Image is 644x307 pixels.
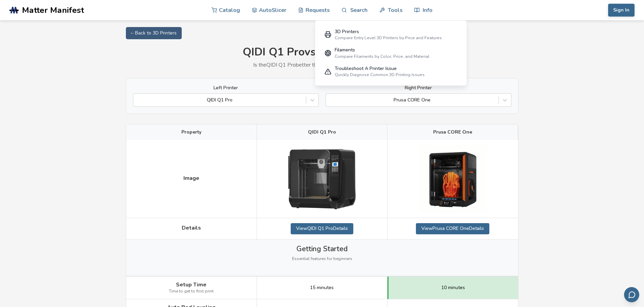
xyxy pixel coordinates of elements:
input: Prusa CORE One [329,97,331,103]
button: Sign In [608,4,635,17]
span: 10 minutes [441,285,465,290]
span: Getting Started [296,245,348,253]
span: Time to get to first print [169,289,214,294]
button: Send feedback via email [624,287,639,302]
a: FilamentsCompare Filaments by Color, Price, and Material [320,44,462,63]
h1: QIDI Q1 Pro vs Prusa CORE One [126,46,518,58]
label: Left Printer [133,85,319,91]
div: Troubleshoot A Printer Issue [335,66,425,71]
span: Image [183,175,199,181]
span: QIDI Q1 Pro [308,129,336,135]
span: 15 minutes [310,285,334,290]
span: Setup Time [176,282,206,288]
span: Matter Manifest [22,5,84,15]
span: Details [182,225,201,231]
div: Compare Entry Level 3D Printers by Price and Features [335,36,442,40]
div: Filaments [335,47,429,53]
div: Compare Filaments by Color, Price, and Material [335,54,429,59]
a: Troubleshoot A Printer IssueQuickly Diagnose Common 3D Printing Issues [320,62,462,81]
span: Prusa CORE One [433,129,472,135]
img: QIDI Q1 Pro [288,149,356,209]
img: Prusa CORE One [419,145,487,213]
div: 3D Printers [335,29,442,34]
span: Property [181,129,201,135]
input: QIDI Q1 Pro [137,97,138,103]
a: ViewPrusa CORE OneDetails [416,223,489,234]
a: ← Back to 3D Printers [126,27,182,39]
span: Essential features for beginners [292,257,352,261]
label: Right Printer [326,85,511,91]
div: Quickly Diagnose Common 3D Printing Issues [335,72,425,77]
a: 3D PrintersCompare Entry Level 3D Printers by Price and Features [320,25,462,44]
a: ViewQIDI Q1 ProDetails [291,223,353,234]
p: Is the QIDI Q1 Pro better than the Prusa CORE One for you? [126,62,518,68]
